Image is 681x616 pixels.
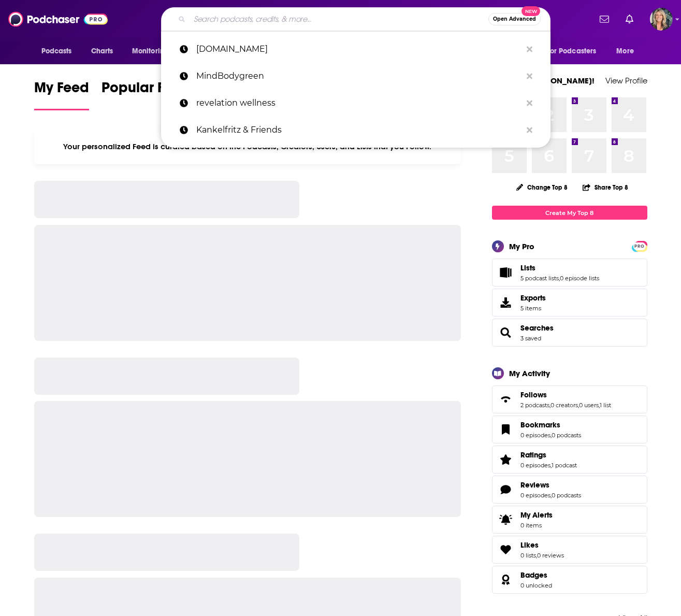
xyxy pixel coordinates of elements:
a: Bookmarks [520,420,581,429]
span: Lists [520,263,535,273]
a: Bookmarks [496,422,516,437]
a: Reviews [496,482,516,497]
a: Popular Feed [102,79,190,110]
button: open menu [34,41,85,61]
span: , [549,402,550,409]
a: 3 saved [520,335,541,342]
span: Podcasts [41,44,72,59]
div: Search podcasts, credits, & more... [161,7,550,31]
a: Searches [520,323,554,333]
a: Lists [496,265,516,280]
button: Open AdvancedNew [488,13,541,25]
a: Badges [496,572,516,587]
a: 0 episodes [520,492,550,499]
span: Badges [520,570,547,580]
a: Create My Top 8 [492,206,647,220]
a: 0 episode lists [560,275,599,282]
span: My Alerts [520,510,553,520]
span: Likes [492,536,647,564]
span: Exports [496,295,516,310]
span: Exports [520,293,546,303]
a: Ratings [520,450,577,460]
input: Search podcasts, credits, & more... [190,11,488,27]
a: My Alerts [492,506,647,534]
img: Podchaser - Follow, Share and Rate Podcasts [8,9,108,29]
p: Kankelfritz & Friends [196,117,521,144]
span: Searches [492,319,647,347]
a: 0 unlocked [520,582,552,589]
button: open menu [125,41,182,61]
span: Popular Feed [102,79,190,103]
span: Follows [492,385,647,413]
button: Show profile menu [650,8,673,31]
span: Follows [520,390,547,399]
span: My Alerts [496,512,516,527]
a: Follows [520,390,611,399]
span: Ratings [520,450,546,460]
span: More [616,44,634,59]
div: Your personalized Feed is curated based on the Podcasts, Creators, Users, and Lists that you Follow. [34,129,461,164]
p: Women.com [196,36,521,63]
span: New [521,6,540,16]
span: , [550,492,552,499]
a: View Profile [605,76,647,85]
span: Likes [520,540,539,550]
a: Show notifications dropdown [621,10,637,28]
a: Ratings [496,452,516,467]
a: 5 podcast lists [520,275,559,282]
a: Likes [520,540,564,550]
a: Likes [496,542,516,557]
span: Charts [91,44,113,59]
button: open menu [540,41,612,61]
span: , [578,402,579,409]
span: PRO [633,242,646,250]
a: 2 podcasts [520,402,549,409]
a: 0 creators [550,402,578,409]
span: , [559,275,560,282]
a: Show notifications dropdown [596,10,613,28]
p: revelation wellness [196,90,521,117]
a: 0 podcasts [552,432,581,439]
a: MindBodygreen [161,63,550,90]
a: Kankelfritz & Friends [161,117,550,144]
span: 0 items [520,522,553,529]
a: 0 users [579,402,599,409]
span: Monitoring [132,44,169,59]
span: Bookmarks [520,420,560,429]
a: Charts [84,41,120,61]
span: , [536,552,537,559]
span: , [550,462,552,469]
button: Change Top 8 [510,181,574,194]
a: Badges [520,570,552,580]
span: Reviews [520,480,549,490]
a: My Feed [34,79,89,110]
a: Lists [520,263,599,273]
span: , [599,402,600,409]
span: Badges [492,566,647,594]
a: 1 list [600,402,611,409]
span: Logged in as lisa.beech [650,8,673,31]
span: Bookmarks [492,416,647,443]
p: MindBodygreen [196,63,521,90]
a: revelation wellness [161,90,550,117]
a: Reviews [520,480,581,490]
a: Follows [496,392,516,407]
a: [DOMAIN_NAME] [161,36,550,63]
a: 0 episodes [520,432,550,439]
a: 1 podcast [552,462,577,469]
a: 0 podcasts [552,492,581,499]
a: 0 reviews [537,552,564,559]
span: Open Advanced [493,17,536,22]
span: 5 items [520,305,546,312]
img: User Profile [650,8,673,31]
span: For Podcasters [547,44,597,59]
button: open menu [609,41,647,61]
a: Searches [496,325,516,340]
span: , [550,432,552,439]
span: My Feed [34,79,89,103]
span: Lists [492,259,647,286]
button: Share Top 8 [582,177,629,197]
